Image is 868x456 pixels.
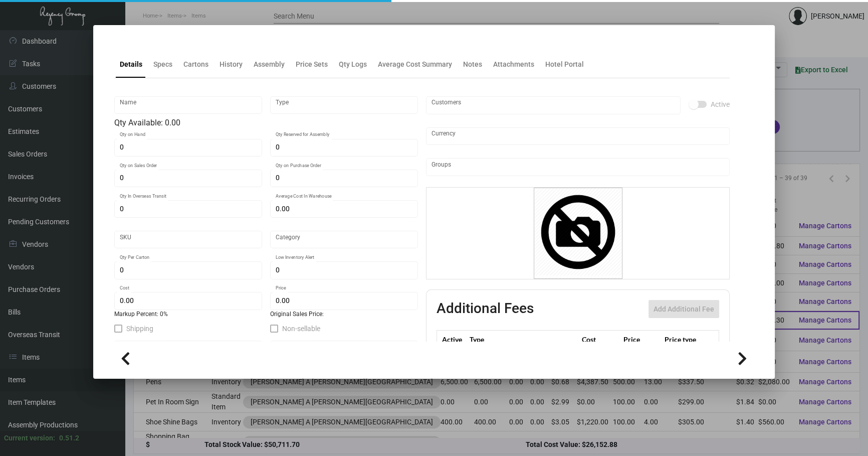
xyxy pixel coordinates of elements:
[493,59,534,70] div: Attachments
[463,59,482,70] div: Notes
[648,300,719,318] button: Add Additional Fee
[467,331,579,348] th: Type
[282,323,320,335] span: Non-sellable
[545,59,584,70] div: Hotel Portal
[59,433,79,443] div: 0.51.2
[153,59,172,70] div: Specs
[654,305,714,313] span: Add Additional Fee
[378,59,452,70] div: Average Cost Summary
[711,98,730,110] span: Active
[431,101,676,109] input: Add new..
[120,59,142,70] div: Details
[220,59,243,70] div: History
[339,59,367,70] div: Qty Logs
[437,331,468,348] th: Active
[621,331,662,348] th: Price
[183,59,208,70] div: Cartons
[662,331,707,348] th: Price type
[296,59,328,70] div: Price Sets
[114,117,418,129] div: Qty Available: 0.00
[254,59,285,70] div: Assembly
[437,300,534,318] h2: Additional Fees
[126,323,153,335] span: Shipping
[431,163,725,171] input: Add new..
[579,331,620,348] th: Cost
[4,433,55,443] div: Current version:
